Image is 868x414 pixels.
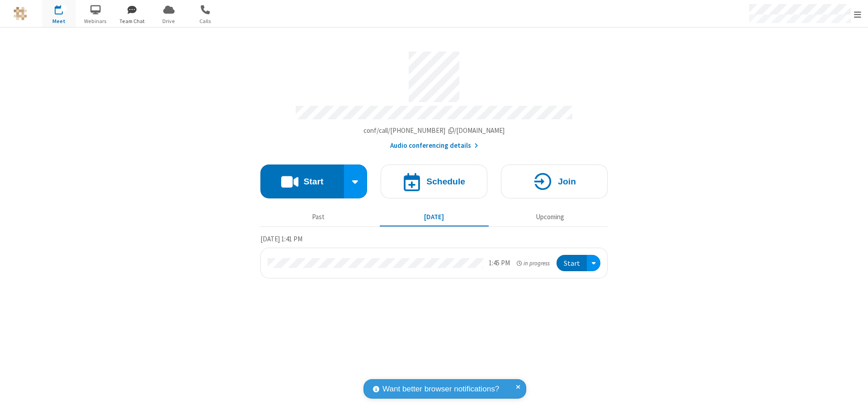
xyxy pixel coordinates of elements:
[42,17,76,25] span: Meet
[61,5,67,12] div: 1
[79,17,113,25] span: Webinars
[260,45,608,151] section: Account details
[587,255,600,272] div: Open menu
[489,258,510,268] div: 1:45 PM
[495,208,604,226] button: Upcoming
[845,390,861,408] iframe: Chat
[115,17,149,25] span: Team Chat
[303,177,323,186] h4: Start
[426,177,465,186] h4: Schedule
[558,177,576,186] h4: Join
[260,234,608,279] section: Today's Meetings
[344,165,368,198] div: Start conference options
[382,383,499,395] span: Want better browser notifications?
[14,7,27,20] img: QA Selenium DO NOT DELETE OR CHANGE
[557,255,587,272] button: Start
[381,165,487,198] button: Schedule
[264,208,373,226] button: Past
[380,208,489,226] button: [DATE]
[260,235,302,243] span: [DATE] 1:41 PM
[363,126,505,136] button: Copy my meeting room linkCopy my meeting room link
[517,259,550,268] em: in progress
[260,165,344,198] button: Start
[152,17,186,25] span: Drive
[189,17,222,25] span: Calls
[363,126,505,135] span: Copy my meeting room link
[390,141,478,151] button: Audio conferencing details
[501,165,608,198] button: Join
